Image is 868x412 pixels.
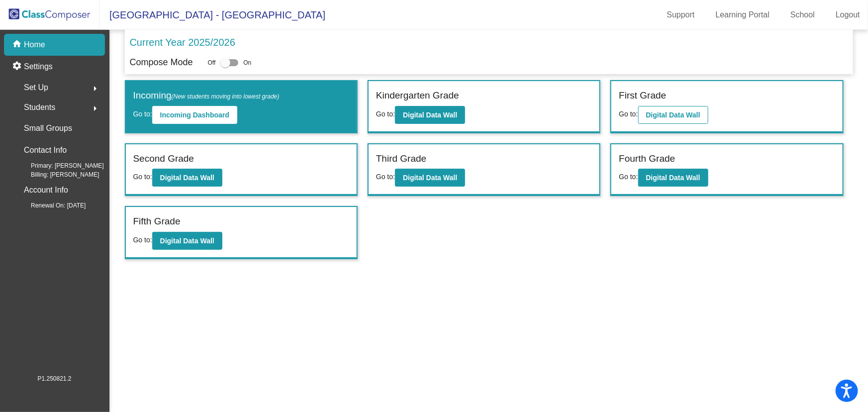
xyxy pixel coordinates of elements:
p: Settings [24,61,53,73]
mat-icon: settings [12,61,24,73]
p: Compose Mode [130,56,193,69]
label: Second Grade [133,152,194,166]
b: Digital Data Wall [646,174,700,182]
b: Digital Data Wall [403,111,457,119]
label: Third Grade [376,152,426,166]
span: [GEOGRAPHIC_DATA] - [GEOGRAPHIC_DATA] [99,7,325,23]
b: Digital Data Wall [160,174,214,182]
label: Incoming [133,89,280,103]
a: School [782,7,823,23]
b: Digital Data Wall [160,237,214,245]
span: Go to: [376,110,395,118]
button: Digital Data Wall [395,169,465,187]
label: Fifth Grade [133,214,181,229]
span: On [243,58,251,67]
b: Incoming Dashboard [160,111,229,119]
span: Off [208,58,216,67]
label: Fourth Grade [619,152,675,166]
span: Go to: [619,173,638,181]
button: Incoming Dashboard [152,106,237,124]
span: Students [24,101,55,114]
mat-icon: arrow_right [89,103,101,114]
p: Small Groups [24,121,72,135]
label: First Grade [619,89,666,103]
a: Learning Portal [708,7,778,23]
span: Go to: [376,173,395,181]
b: Digital Data Wall [646,111,700,119]
p: Home [24,39,45,51]
p: Contact Info [24,143,67,157]
span: Set Up [24,81,48,95]
button: Digital Data Wall [395,106,465,124]
span: Go to: [133,173,152,181]
span: (New students moving into lowest grade) [172,93,280,100]
label: Kindergarten Grade [376,89,459,103]
p: Current Year 2025/2026 [130,35,235,50]
button: Digital Data Wall [152,169,222,187]
span: Go to: [133,110,152,118]
a: Logout [828,7,868,23]
button: Digital Data Wall [638,169,708,187]
span: Go to: [619,110,638,118]
b: Digital Data Wall [403,174,457,182]
span: Renewal On: [DATE] [15,201,86,210]
span: Billing: [PERSON_NAME] [15,170,99,179]
p: Account Info [24,183,68,197]
span: Go to: [133,236,152,244]
a: Support [659,7,703,23]
button: Digital Data Wall [638,106,708,124]
mat-icon: home [12,39,24,51]
span: Primary: [PERSON_NAME] [15,161,104,170]
mat-icon: arrow_right [89,83,101,95]
button: Digital Data Wall [152,232,222,250]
